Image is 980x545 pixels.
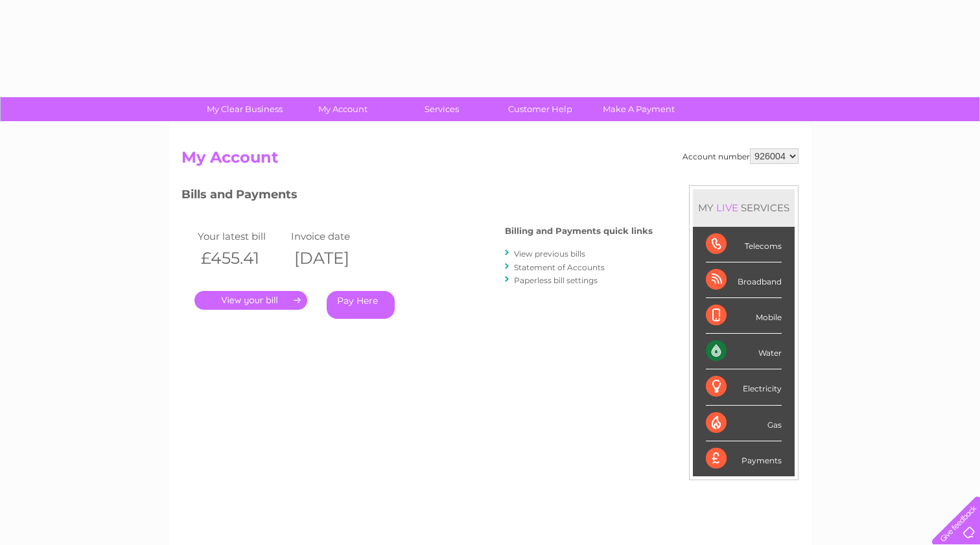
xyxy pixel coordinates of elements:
a: Statement of Accounts [514,262,605,272]
th: £455.41 [194,245,288,272]
div: Account number [682,148,799,164]
a: Services [388,97,495,121]
a: Paperless bill settings [514,275,598,285]
div: MY SERVICES [693,189,795,226]
div: Gas [706,406,782,441]
div: Telecoms [706,227,782,262]
div: Mobile [706,298,782,334]
td: Your latest bill [194,227,288,245]
h3: Bills and Payments [181,185,653,208]
div: Broadband [706,262,782,298]
th: [DATE] [288,245,381,272]
div: Electricity [706,369,782,405]
div: LIVE [714,202,741,214]
a: My Clear Business [191,97,298,121]
a: My Account [290,97,397,121]
a: Pay Here [327,291,395,319]
a: Make A Payment [585,97,692,121]
a: Customer Help [487,97,594,121]
td: Invoice date [288,227,381,245]
h2: My Account [181,148,799,173]
a: View previous bills [514,249,585,259]
h4: Billing and Payments quick links [505,226,653,236]
div: Water [706,334,782,369]
a: . [194,291,307,310]
div: Payments [706,441,782,476]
